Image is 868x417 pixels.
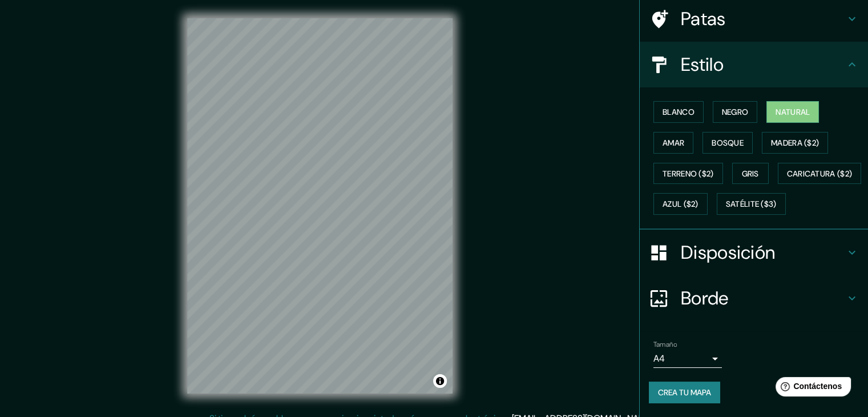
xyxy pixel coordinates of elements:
button: Bosque [703,132,753,154]
div: Borde [640,275,868,321]
font: Gris [742,169,759,179]
font: Tamaño [653,340,677,349]
button: Negro [713,101,758,123]
font: A4 [653,352,665,364]
font: Bosque [712,138,744,148]
font: Blanco [663,107,695,117]
button: Gris [732,163,769,185]
button: Amar [653,132,693,154]
font: Natural [776,107,810,117]
font: Terreno ($2) [663,169,714,179]
font: Disposición [681,240,775,264]
iframe: Lanzador de widgets de ayuda [766,372,855,404]
button: Activar o desactivar atribución [433,374,447,388]
button: Caricatura ($2) [778,163,862,185]
font: Patas [681,7,726,31]
div: A4 [653,350,722,368]
button: Natural [766,101,819,123]
font: Negro [722,107,749,117]
font: Satélite ($3) [726,199,777,210]
button: Azul ($2) [653,193,708,215]
canvas: Mapa [187,18,453,394]
font: Crea tu mapa [658,387,711,398]
font: Borde [681,286,729,310]
div: Disposición [640,230,868,275]
font: Madera ($2) [771,138,819,148]
font: Estilo [681,53,724,77]
font: Azul ($2) [663,199,699,210]
button: Blanco [653,101,704,123]
button: Madera ($2) [762,132,828,154]
button: Terreno ($2) [653,163,723,185]
button: Satélite ($3) [717,193,786,215]
button: Crea tu mapa [649,382,720,403]
font: Caricatura ($2) [787,169,853,179]
div: Estilo [640,42,868,87]
font: Amar [663,138,684,148]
